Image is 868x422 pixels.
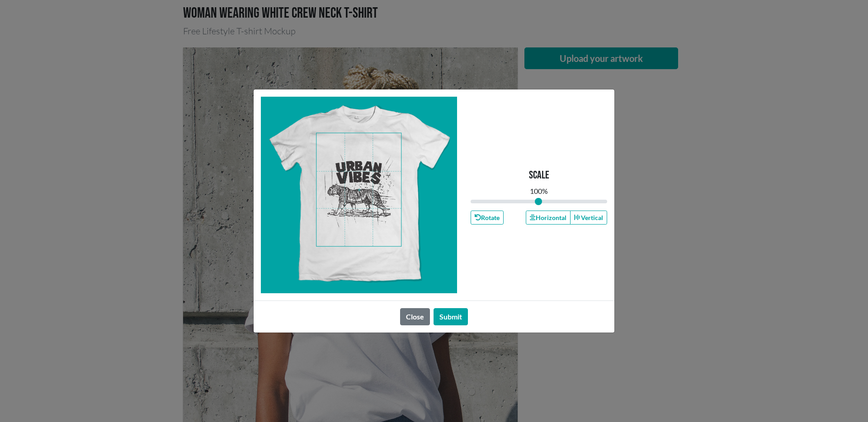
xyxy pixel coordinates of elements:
[526,211,570,225] button: Horizontal
[471,211,504,225] button: Rotate
[570,211,607,225] button: Vertical
[529,169,549,182] p: Scale
[434,308,468,325] button: Submit
[530,186,548,197] div: 100 %
[400,308,430,325] button: Close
